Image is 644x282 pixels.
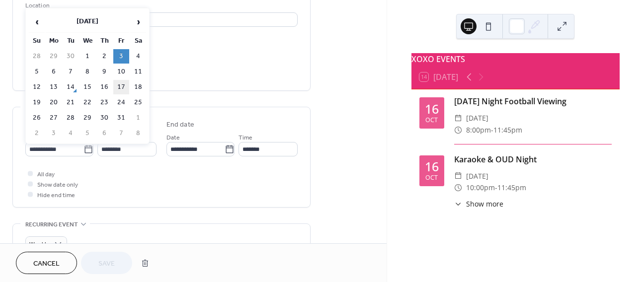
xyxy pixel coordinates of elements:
[80,34,95,48] th: We
[411,53,620,65] div: XOXO EVENTS
[493,124,522,136] span: 11:45pm
[25,219,78,230] span: Recurring event
[46,34,62,48] th: Mo
[80,65,95,79] td: 8
[113,126,129,141] td: 7
[466,124,491,136] span: 8:00pm
[29,34,45,48] th: Su
[80,111,95,125] td: 29
[63,126,79,141] td: 4
[166,120,194,130] div: End date
[96,111,112,125] td: 30
[454,124,462,136] div: ​
[425,117,438,124] div: Oct
[29,126,45,141] td: 2
[130,80,146,94] td: 18
[29,95,45,110] td: 19
[46,95,62,110] td: 20
[16,252,77,274] button: Cancel
[454,199,462,209] div: ​
[130,65,146,79] td: 11
[63,49,79,64] td: 30
[130,95,146,110] td: 25
[96,95,112,110] td: 23
[63,80,79,94] td: 14
[166,133,180,143] span: Date
[46,65,62,79] td: 6
[113,34,129,48] th: Fr
[113,49,129,64] td: 3
[495,182,497,194] span: -
[130,34,146,48] th: Sa
[466,170,488,182] span: [DATE]
[46,80,62,94] td: 13
[80,126,95,141] td: 5
[113,65,129,79] td: 10
[113,80,129,94] td: 17
[37,180,78,190] span: Show date only
[63,65,79,79] td: 7
[96,80,112,94] td: 16
[80,80,95,94] td: 15
[29,12,44,32] span: ‹
[454,153,612,165] div: Karaoke & OUD Night
[63,34,79,48] th: Tu
[113,111,129,125] td: 31
[239,133,252,143] span: Time
[454,95,612,107] div: [DATE] Night Football Viewing
[29,80,45,94] td: 12
[131,12,146,32] span: ›
[425,160,439,173] div: 16
[33,259,60,269] span: Cancel
[29,239,49,250] span: Weekly
[37,169,55,180] span: All day
[63,95,79,110] td: 21
[25,0,296,11] div: Location
[130,126,146,141] td: 8
[454,199,503,209] button: ​Show more
[96,126,112,141] td: 6
[491,124,493,136] span: -
[46,111,62,125] td: 27
[454,182,462,194] div: ​
[80,95,95,110] td: 22
[497,182,526,194] span: 11:45pm
[80,49,95,64] td: 1
[37,190,75,201] span: Hide end time
[46,49,62,64] td: 29
[130,111,146,125] td: 1
[46,126,62,141] td: 3
[29,65,45,79] td: 5
[130,49,146,64] td: 4
[96,49,112,64] td: 2
[96,34,112,48] th: Th
[466,112,488,124] span: [DATE]
[113,95,129,110] td: 24
[29,111,45,125] td: 26
[466,199,503,209] span: Show more
[425,175,438,181] div: Oct
[46,11,129,33] th: [DATE]
[466,182,495,194] span: 10:00pm
[96,65,112,79] td: 9
[425,103,439,115] div: 16
[63,111,79,125] td: 28
[454,112,462,124] div: ​
[29,49,45,64] td: 28
[454,170,462,182] div: ​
